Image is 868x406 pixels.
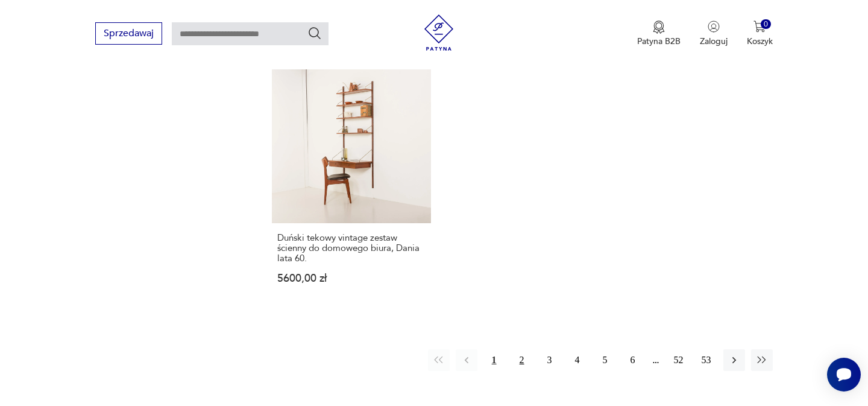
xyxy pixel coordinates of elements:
iframe: Smartsupp widget button [827,358,861,392]
button: Zaloguj [700,21,728,47]
button: Patyna B2B [637,21,681,47]
button: 1 [483,349,505,371]
a: Ikona medaluPatyna B2B [637,21,681,47]
button: 2 [511,349,533,371]
h3: Duński tekowy vintage zestaw ścienny do domowego biura, Dania lata 60. [277,233,425,264]
button: 52 [668,349,690,371]
p: Zaloguj [700,36,728,47]
img: Ikonka użytkownika [708,21,720,33]
p: 5600,00 zł [277,273,425,284]
button: 0Koszyk [747,21,773,47]
img: Ikona koszyka [753,21,766,33]
button: 6 [622,349,644,371]
img: Ikona medalu [653,21,665,34]
button: 53 [696,349,717,371]
p: Koszyk [747,36,773,47]
a: Duński tekowy vintage zestaw ścienny do domowego biura, Dania lata 60.Duński tekowy vintage zesta... [272,65,430,307]
button: 3 [539,349,561,371]
button: Sprzedawaj [95,22,162,45]
div: 0 [761,19,771,30]
button: Szukaj [307,26,322,40]
img: Patyna - sklep z meblami i dekoracjami vintage [421,14,457,51]
p: Patyna B2B [637,36,681,47]
button: 5 [594,349,616,371]
button: 4 [567,349,588,371]
a: Sprzedawaj [95,30,162,39]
